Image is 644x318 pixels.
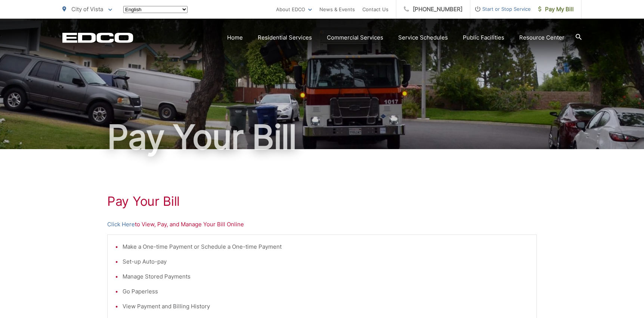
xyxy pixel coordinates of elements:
p: to View, Pay, and Manage Your Bill Online [107,220,537,229]
li: Go Paperless [123,287,529,296]
a: Service Schedules [398,33,448,42]
h1: Pay Your Bill [107,194,537,209]
a: News & Events [319,5,355,14]
select: Select a language [123,6,188,13]
a: Contact Us [362,5,388,14]
a: About EDCO [276,5,312,14]
li: View Payment and Billing History [123,302,529,311]
a: Commercial Services [327,33,383,42]
li: Manage Stored Payments [123,272,529,281]
span: Pay My Bill [538,5,574,14]
a: Residential Services [258,33,312,42]
a: Click Here [107,220,135,229]
a: Public Facilities [463,33,504,42]
li: Make a One-time Payment or Schedule a One-time Payment [123,242,529,251]
li: Set-up Auto-pay [123,257,529,266]
h1: Pay Your Bill [62,119,582,156]
a: EDCD logo. Return to the homepage. [62,32,133,43]
a: Home [227,33,243,42]
a: Resource Center [519,33,564,42]
span: City of Vista [71,6,103,13]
